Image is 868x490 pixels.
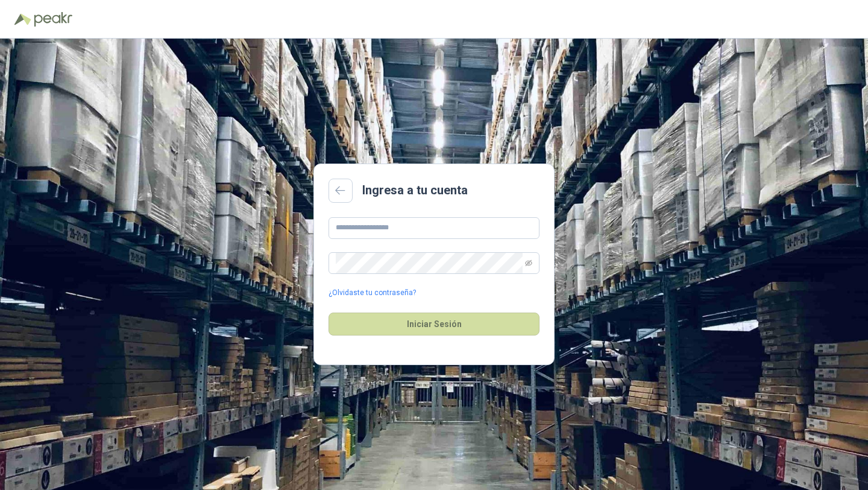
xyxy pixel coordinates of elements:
img: Logo [14,13,31,25]
span: eye-invisible [525,259,532,267]
a: ¿Olvidaste tu contraseña? [329,287,416,299]
button: Iniciar Sesión [329,313,539,336]
h2: Ingresa a tu cuenta [362,181,468,200]
img: Peakr [34,12,72,27]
